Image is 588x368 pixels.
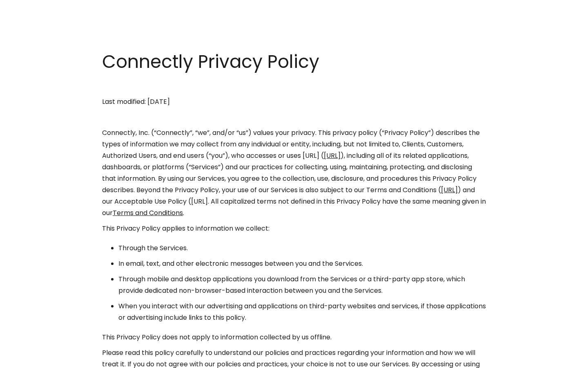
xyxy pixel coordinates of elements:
[113,208,183,218] a: Terms and Conditions
[118,274,486,296] li: Through mobile and desktop applications you download from the Services or a third-party app store...
[102,127,486,219] p: Connectly, Inc. (“Connectly”, “we”, and/or “us”) values your privacy. This privacy policy (“Priva...
[118,258,486,269] li: In email, text, and other electronic messages between you and the Services.
[441,185,458,195] a: [URL]
[118,242,486,254] li: Through the Services.
[102,49,486,74] h1: Connectly Privacy Policy
[324,151,341,160] a: [URL]
[102,223,486,234] p: This Privacy Policy applies to information we collect:
[118,301,486,323] li: When you interact with our advertising and applications on third-party websites and services, if ...
[102,112,486,123] p: ‍
[102,332,486,343] p: This Privacy Policy does not apply to information collected by us offline.
[102,81,486,92] p: ‍
[102,96,486,108] p: Last modified: [DATE]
